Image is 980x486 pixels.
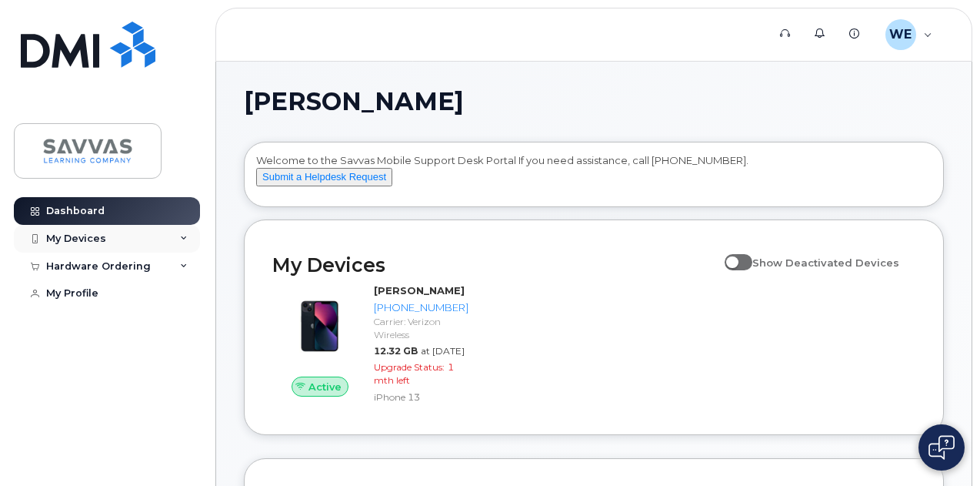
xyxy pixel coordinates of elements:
span: 12.32 GB [374,345,418,357]
a: Submit a Helpdesk Request [256,170,392,183]
div: iPhone 13 [374,390,468,404]
img: image20231002-3703462-1ig824h.jpeg [285,291,355,362]
span: at [DATE] [421,345,465,357]
input: Show Deactivated Devices [725,248,737,260]
div: [PHONE_NUMBER] [374,300,468,315]
a: Active[PERSON_NAME][PHONE_NUMBER]Carrier: Verizon Wireless12.32 GBat [DATE]Upgrade Status:1 mth l... [272,283,475,407]
img: Open chat [928,435,955,460]
div: Welcome to the Savvas Mobile Support Desk Portal If you need assistance, call [PHONE_NUMBER]. [256,153,932,201]
span: [PERSON_NAME] [244,90,464,113]
button: Submit a Helpdesk Request [256,168,392,187]
span: Upgrade Status: [374,361,445,373]
span: Active [308,380,342,394]
div: Carrier: Verizon Wireless [374,315,468,341]
strong: [PERSON_NAME] [374,284,465,297]
h2: My Devices [272,253,717,277]
span: 1 mth left [374,361,454,386]
span: Show Deactivated Devices [752,256,899,269]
